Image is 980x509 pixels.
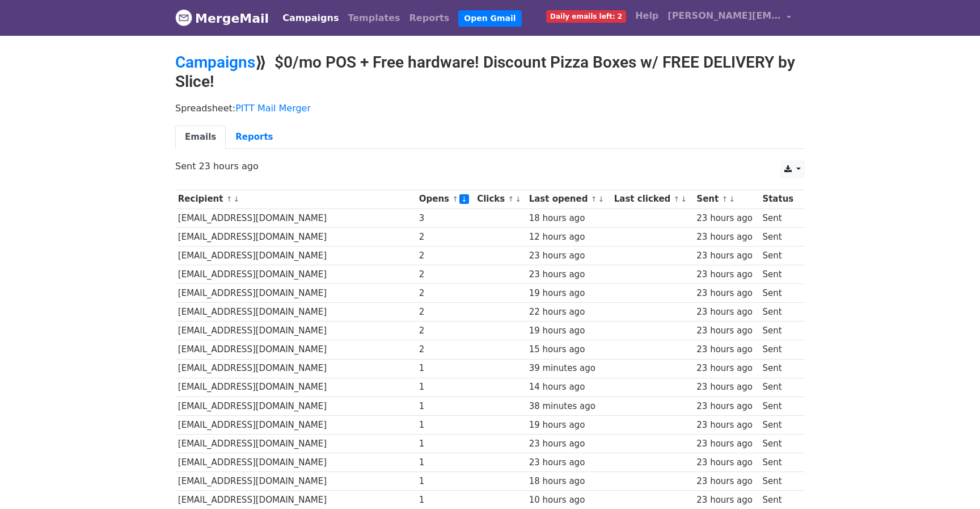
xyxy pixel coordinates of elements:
div: 23 hours ago [696,437,757,450]
div: 19 hours ago [529,287,609,300]
div: 2 [419,343,472,356]
div: 23 hours ago [696,231,757,244]
td: [EMAIL_ADDRESS][DOMAIN_NAME] [175,284,416,303]
td: [EMAIL_ADDRESS][DOMAIN_NAME] [175,340,416,359]
a: Open Gmail [458,10,521,27]
a: Help [631,5,663,27]
div: 23 hours ago [696,268,757,281]
a: Reports [226,126,282,149]
div: 15 hours ago [529,343,609,356]
th: Last clicked [611,190,694,208]
a: ↑ [452,195,458,203]
th: Status [760,190,799,208]
h2: ⟫ $0/mo POS + Free hardware! Discount Pizza Boxes w/ FREE DELIVERY by Slice! [175,53,805,91]
div: 1 [419,362,472,375]
td: [EMAIL_ADDRESS][DOMAIN_NAME] [175,208,416,227]
td: Sent [760,265,799,284]
div: 1 [419,419,472,432]
td: [EMAIL_ADDRESS][DOMAIN_NAME] [175,322,416,340]
div: 2 [419,287,472,300]
div: 1 [419,475,472,488]
a: ↑ [591,195,597,203]
a: Campaigns [175,53,255,72]
div: 23 hours ago [696,343,757,356]
td: Sent [760,415,799,434]
div: 23 hours ago [696,362,757,375]
div: 1 [419,494,472,507]
div: 23 hours ago [696,400,757,413]
div: 2 [419,231,472,244]
div: 18 hours ago [529,212,609,225]
td: Sent [760,322,799,340]
div: 23 hours ago [696,456,757,469]
a: ↓ [515,195,521,203]
a: ↑ [674,195,680,203]
div: 2 [419,324,472,337]
div: 12 hours ago [529,231,609,244]
div: 1 [419,381,472,394]
td: Sent [760,208,799,227]
span: [PERSON_NAME][EMAIL_ADDRESS][PERSON_NAME][DOMAIN_NAME] [668,9,781,23]
div: 2 [419,306,472,319]
a: Templates [343,7,404,30]
td: [EMAIL_ADDRESS][DOMAIN_NAME] [175,227,416,246]
div: 23 hours ago [696,212,757,225]
a: Emails [175,126,226,149]
td: [EMAIL_ADDRESS][DOMAIN_NAME] [175,434,416,453]
td: [EMAIL_ADDRESS][DOMAIN_NAME] [175,359,416,378]
div: 23 hours ago [696,419,757,432]
div: 23 hours ago [696,249,757,262]
a: [PERSON_NAME][EMAIL_ADDRESS][PERSON_NAME][DOMAIN_NAME] [663,5,796,31]
a: ↓ [598,195,604,203]
div: 10 hours ago [529,494,609,507]
td: [EMAIL_ADDRESS][DOMAIN_NAME] [175,415,416,434]
td: Sent [760,378,799,397]
th: Last opened [526,190,611,208]
td: [EMAIL_ADDRESS][DOMAIN_NAME] [175,472,416,491]
div: 23 hours ago [529,249,609,262]
div: 19 hours ago [529,419,609,432]
iframe: Chat Widget [923,454,980,509]
a: PITT Mail Merger [235,103,311,114]
a: MergeMail [175,6,269,30]
div: 19 hours ago [529,324,609,337]
td: [EMAIL_ADDRESS][DOMAIN_NAME] [175,265,416,284]
a: ↓ [459,194,469,204]
td: Sent [760,359,799,378]
div: 38 minutes ago [529,400,609,413]
a: ↑ [226,195,233,203]
td: Sent [760,246,799,265]
div: 1 [419,456,472,469]
p: Sent 23 hours ago [175,160,805,172]
span: Daily emails left: 2 [546,10,626,23]
p: Spreadsheet: [175,102,805,114]
div: 23 hours ago [529,268,609,281]
td: Sent [760,472,799,491]
div: 23 hours ago [696,287,757,300]
td: Sent [760,227,799,246]
td: [EMAIL_ADDRESS][DOMAIN_NAME] [175,246,416,265]
td: Sent [760,434,799,453]
div: 2 [419,268,472,281]
a: ↑ [721,195,728,203]
td: Sent [760,397,799,415]
div: 14 hours ago [529,381,609,394]
td: Sent [760,284,799,303]
td: Sent [760,303,799,322]
div: 23 hours ago [696,494,757,507]
a: Daily emails left: 2 [542,5,631,27]
div: 3 [419,212,472,225]
th: Clicks [474,190,526,208]
td: [EMAIL_ADDRESS][DOMAIN_NAME] [175,303,416,322]
th: Recipient [175,190,416,208]
div: 39 minutes ago [529,362,609,375]
div: 23 hours ago [696,381,757,394]
td: Sent [760,453,799,472]
a: Reports [405,7,454,30]
td: [EMAIL_ADDRESS][DOMAIN_NAME] [175,378,416,397]
a: ↑ [508,195,514,203]
th: Opens [416,190,474,208]
div: 23 hours ago [696,475,757,488]
div: 1 [419,400,472,413]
